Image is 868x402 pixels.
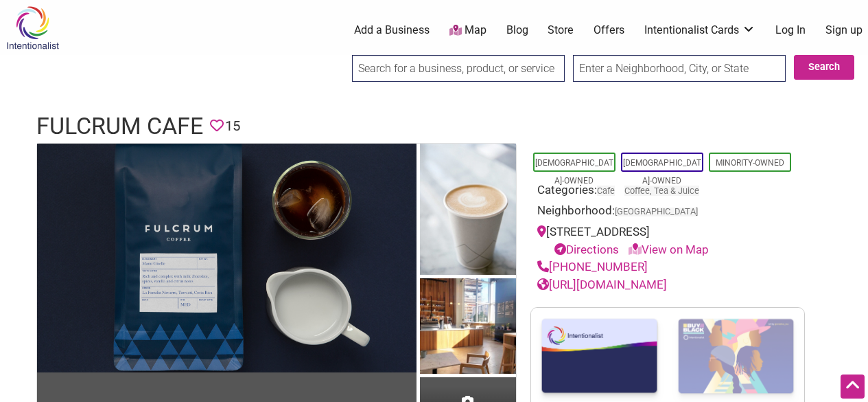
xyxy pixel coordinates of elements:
[506,23,528,38] a: Blog
[36,110,203,143] h1: Fulcrum Cafe
[775,23,806,38] a: Log In
[825,23,863,38] a: Sign up
[548,23,574,38] a: Store
[794,55,854,80] button: Search
[629,243,709,256] a: View on Map
[225,115,240,137] span: 15
[354,23,430,38] a: Add a Business
[535,158,613,186] a: [DEMOGRAPHIC_DATA]-Owned
[597,186,615,196] a: Cafe
[615,208,698,216] span: [GEOGRAPHIC_DATA]
[420,278,516,378] img: Fulcrum Cafe
[537,223,798,258] div: [STREET_ADDRESS]
[537,260,648,273] a: [PHONE_NUMBER]
[594,23,624,38] a: Offers
[624,186,699,196] a: Coffee, Tea & Juice
[537,181,798,203] div: Categories:
[537,202,798,223] div: Neighborhood:
[537,278,667,291] a: [URL][DOMAIN_NAME]
[716,158,784,168] a: Minority-Owned
[841,375,865,399] div: Scroll Back to Top
[623,158,701,186] a: [DEMOGRAPHIC_DATA]-Owned
[352,55,565,82] input: Search for a business, product, or service
[573,55,786,82] input: Enter a Neighborhood, City, or State
[554,243,619,256] a: Directions
[644,23,755,38] a: Intentionalist Cards
[449,23,486,38] a: Map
